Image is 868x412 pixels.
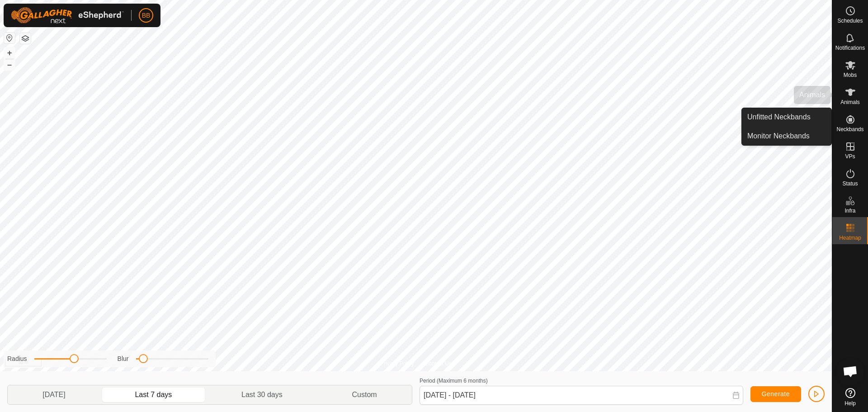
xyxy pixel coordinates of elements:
[380,360,414,368] a: Privacy Policy
[135,389,172,400] span: Last 7 days
[762,390,790,398] span: Generate
[844,208,855,213] span: Infra
[840,99,860,105] span: Animals
[836,127,863,132] span: Neckbands
[742,127,831,145] a: Monitor Neckbands
[835,45,865,51] span: Notifications
[352,389,377,400] span: Custom
[747,112,811,123] span: Unfitted Neckbands
[750,386,801,402] button: Generate
[42,389,65,400] span: [DATE]
[837,358,864,385] a: Open chat
[7,354,27,364] label: Radius
[844,72,857,78] span: Mobs
[4,33,15,43] button: Reset Map
[742,108,831,126] a: Unfitted Neckbands
[11,7,124,24] img: Gallagher Logo
[839,235,861,241] span: Heatmap
[747,131,810,142] span: Monitor Neckbands
[118,354,129,364] label: Blur
[420,378,488,384] label: Period (Maximum 6 months)
[20,33,31,44] button: Map Layers
[241,389,283,400] span: Last 30 days
[837,18,863,24] span: Schedules
[842,181,858,186] span: Status
[4,47,15,58] button: +
[845,154,855,159] span: VPs
[832,384,868,410] a: Help
[4,59,15,70] button: –
[844,401,856,406] span: Help
[142,11,151,20] span: BB
[425,360,452,368] a: Contact Us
